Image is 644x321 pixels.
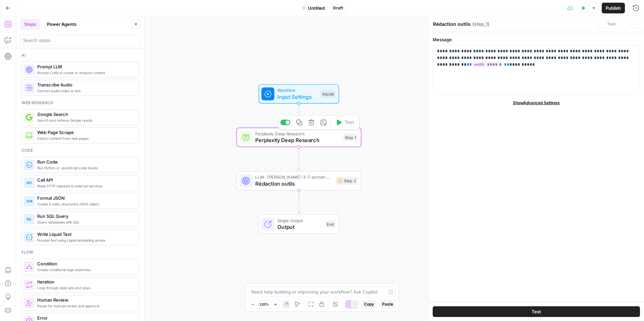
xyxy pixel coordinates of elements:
[37,195,133,201] span: Format JSON
[21,100,139,106] div: Web research
[37,118,133,123] span: Search and retrieve Google results
[298,147,300,171] g: Edge from step_1 to step_2
[20,19,40,29] button: Steps
[606,5,621,11] span: Publish
[37,111,133,118] span: Google Search
[255,130,340,137] span: Perplexity Deep Research
[21,249,139,255] div: Flow
[259,302,269,307] span: 120%
[433,21,471,27] textarea: Rédaction outils
[21,147,139,153] div: Code
[37,219,133,225] span: Query databases with SQL
[37,260,133,267] span: Condition
[325,220,335,228] div: End
[43,19,80,29] button: Power Agents
[37,201,133,207] span: Create a valid, structured JSON object
[21,52,139,58] div: Ai
[37,297,133,303] span: Human Review
[37,81,133,88] span: Transcribe Audio
[37,278,133,285] span: Iteration
[298,3,329,13] button: Untitled
[308,5,325,11] span: Untitled
[37,63,133,70] span: Prompt LLM
[336,177,358,185] div: Step 2
[37,285,133,291] span: Loop through data sets and steps
[433,306,640,317] button: Test
[513,100,560,106] span: Show Advanced Settings
[37,213,133,219] span: Run SQL Query
[277,223,322,231] span: Output
[364,301,374,307] span: Copy
[298,190,300,214] g: Edge from step_2 to end
[37,70,133,75] span: Prompt LLMs to create or analyze content
[236,84,361,104] div: WorkflowInput SettingsInputs
[236,214,361,234] div: Single OutputOutputEnd
[37,158,133,165] span: Run Code
[37,136,133,141] span: Extract content from web pages
[532,308,541,315] span: Test
[37,183,133,189] span: Make HTTP requests to external services
[37,303,133,309] span: Pause for manual review and approval
[379,300,396,309] button: Paste
[602,3,625,13] button: Publish
[472,21,489,27] span: ( step_1 )
[361,300,377,309] button: Copy
[37,165,133,171] span: Run Python or JavaScript code blocks
[321,90,335,98] div: Inputs
[344,119,354,126] span: Test
[598,20,619,28] button: Test
[607,21,615,27] span: Test
[277,87,317,93] span: Workflow
[277,217,322,224] span: Single Output
[37,88,133,93] span: Convert audio/video to text
[433,36,640,43] label: Message
[37,177,133,183] span: Call API
[298,104,300,127] g: Edge from start to step_1
[37,231,133,238] span: Write Liquid Text
[23,37,137,44] input: Search steps
[37,267,133,272] span: Create conditional logic branches
[255,136,340,144] span: Perplexity Deep Research
[37,129,133,136] span: Web Page Scrape
[255,174,332,180] span: LLM · [PERSON_NAME]-3-7-sonnet-20250219
[255,180,332,188] span: Rédaction outils
[236,128,361,147] div: Perplexity Deep ResearchPerplexity Deep ResearchStep 1Test
[37,238,133,243] span: Process text using Liquid templating syntax
[277,93,317,101] span: Input Settings
[343,134,358,141] div: Step 1
[333,5,343,11] span: Draft
[382,301,393,307] span: Paste
[236,171,361,191] div: LLM · [PERSON_NAME]-3-7-sonnet-20250219Rédaction outilsStep 2
[332,117,357,128] button: Test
